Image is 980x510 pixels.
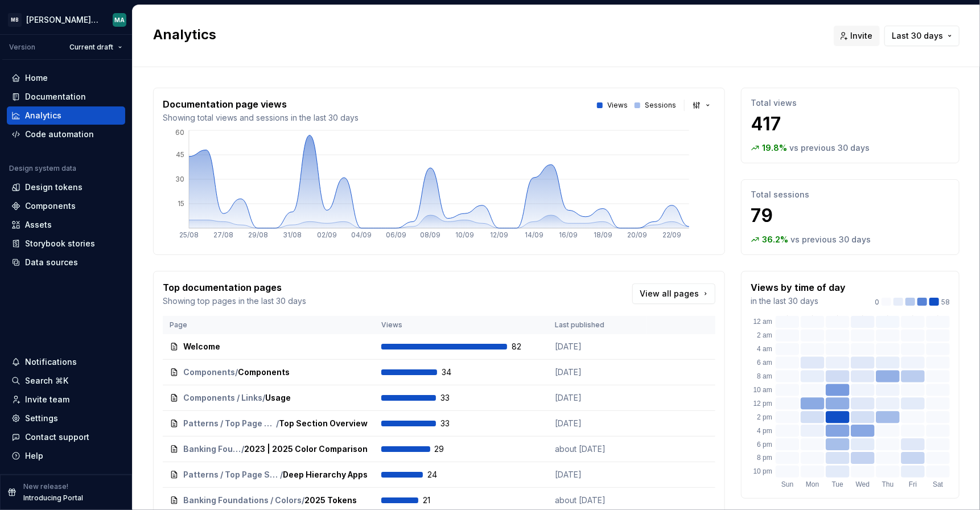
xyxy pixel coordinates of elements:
[751,204,950,227] p: 79
[114,15,125,24] div: MA
[183,418,276,429] span: Patterns / Top Page Section
[781,480,793,488] text: Sun
[640,288,699,299] span: View all pages
[178,199,184,208] tspan: 15
[262,392,265,404] span: /
[183,392,262,404] span: Components / Links
[762,142,787,154] p: 19.8 %
[7,197,125,215] a: Components
[555,367,640,378] p: [DATE]
[7,235,125,253] a: Storybook stories
[241,443,244,455] span: /
[757,372,772,380] text: 8 am
[7,125,125,143] a: Code automation
[265,392,291,404] span: Usage
[7,178,125,196] a: Design tokens
[751,189,950,200] p: Total sessions
[435,443,464,455] span: 29
[176,150,184,159] tspan: 45
[179,231,199,239] tspan: 25/08
[279,418,368,429] span: Top Section Overview
[525,231,543,239] tspan: 14/09
[757,441,772,449] text: 6 pm
[163,316,374,334] th: Page
[183,367,235,378] span: Components
[751,281,846,294] p: Views by time of day
[757,331,772,339] text: 2 am
[9,43,35,52] div: Version
[762,234,788,245] p: 36.2 %
[875,298,950,307] div: 58
[875,298,879,307] p: 0
[632,283,715,304] a: View all pages
[555,443,640,455] p: about [DATE]
[25,91,86,102] div: Documentation
[283,231,302,239] tspan: 31/08
[25,356,77,368] div: Notifications
[25,450,43,462] div: Help
[834,26,880,46] button: Invite
[753,386,772,394] text: 10 am
[548,316,647,334] th: Last published
[25,238,95,249] div: Storybook stories
[183,341,220,352] span: Welcome
[427,469,457,480] span: 24
[832,480,844,488] text: Tue
[555,392,640,404] p: [DATE]
[594,231,612,239] tspan: 18/09
[153,26,820,44] h2: Analytics
[882,480,894,488] text: Thu
[753,318,772,326] text: 12 am
[238,367,290,378] span: Components
[757,345,772,353] text: 4 am
[423,495,452,506] span: 21
[757,454,772,462] text: 8 pm
[555,469,640,480] p: [DATE]
[7,253,125,272] a: Data sources
[559,231,578,239] tspan: 16/09
[753,400,772,408] text: 12 pm
[9,164,76,173] div: Design system data
[757,427,772,435] text: 4 pm
[317,231,337,239] tspan: 02/09
[555,341,640,352] p: [DATE]
[25,257,78,268] div: Data sources
[69,43,113,52] span: Current draft
[276,418,279,429] span: /
[163,97,359,111] p: Documentation page views
[304,495,357,506] span: 2025 Tokens
[163,295,306,307] p: Showing top pages in the last 30 days
[7,106,125,125] a: Analytics
[235,367,238,378] span: /
[163,281,306,294] p: Top documentation pages
[175,128,184,137] tspan: 60
[302,495,304,506] span: /
[386,231,406,239] tspan: 06/09
[933,480,944,488] text: Sat
[25,200,76,212] div: Components
[25,375,68,386] div: Search ⌘K
[7,428,125,446] button: Contact support
[607,101,628,110] p: Views
[850,30,872,42] span: Invite
[751,295,846,307] p: in the last 30 days
[7,372,125,390] button: Search ⌘K
[23,482,68,491] p: New release!
[163,112,359,124] p: Showing total views and sessions in the last 30 days
[7,216,125,234] a: Assets
[23,493,83,503] p: Introducing Portal
[25,182,83,193] div: Design tokens
[662,231,682,239] tspan: 22/09
[909,480,917,488] text: Fri
[7,88,125,106] a: Documentation
[512,341,541,352] span: 82
[789,142,870,154] p: vs previous 30 days
[7,409,125,427] a: Settings
[8,13,22,27] div: MB
[491,231,509,239] tspan: 12/09
[26,14,99,26] div: [PERSON_NAME] Banking Fusion Design System
[757,359,772,367] text: 6 am
[25,129,94,140] div: Code automation
[806,480,819,488] text: Mon
[25,219,52,231] div: Assets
